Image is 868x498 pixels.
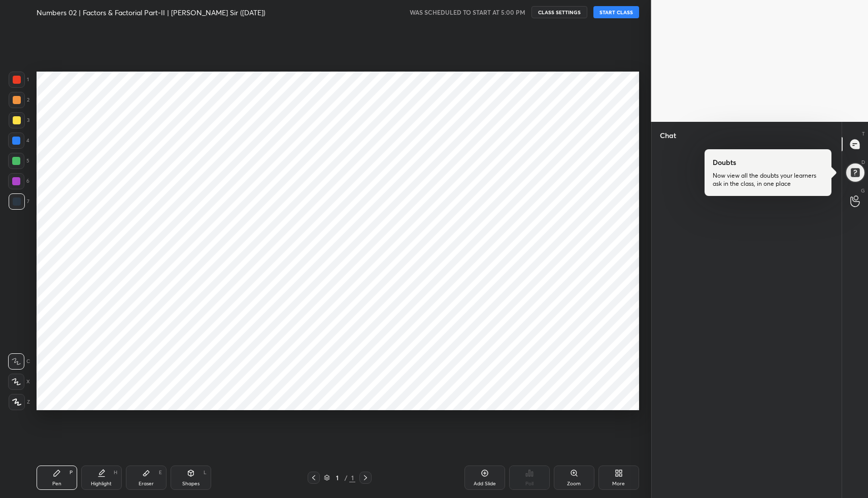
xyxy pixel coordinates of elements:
[861,187,865,194] p: G
[8,374,30,390] div: X
[70,470,73,475] div: P
[8,153,29,169] div: 5
[861,158,865,166] p: D
[612,481,625,486] div: More
[531,6,587,18] button: CLASS SETTINGS
[182,481,199,486] div: Shapes
[52,481,61,486] div: Pen
[114,470,117,475] div: H
[9,92,29,108] div: 2
[567,481,581,486] div: Zoom
[8,132,29,149] div: 4
[37,8,265,17] h4: Numbers 02 | Factors & Factorial Part-II | [PERSON_NAME] Sir ([DATE])
[652,122,684,149] p: Chat
[862,130,865,138] p: T
[204,470,207,475] div: L
[593,6,639,18] button: START CLASS
[8,173,29,189] div: 6
[410,8,525,17] h5: WAS SCHEDULED TO START AT 5:00 PM
[9,72,29,88] div: 1
[159,470,162,475] div: E
[91,481,112,486] div: Highlight
[344,475,347,481] div: /
[349,473,355,482] div: 1
[9,112,29,128] div: 3
[9,193,29,210] div: 7
[332,475,342,481] div: 1
[474,481,496,486] div: Add Slide
[139,481,154,486] div: Eraser
[9,394,30,410] div: Z
[8,353,30,370] div: C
